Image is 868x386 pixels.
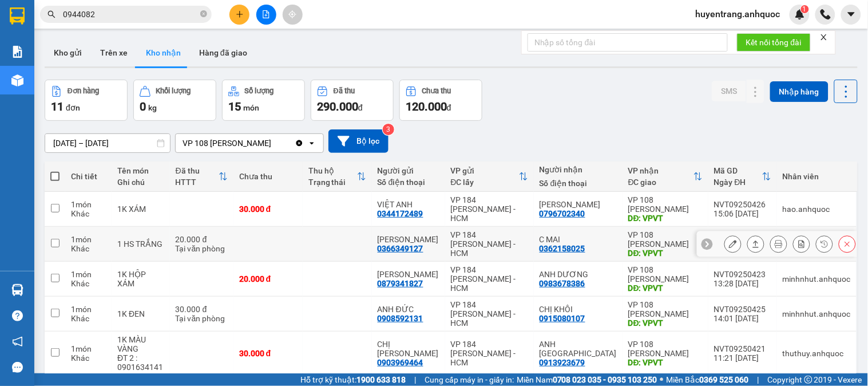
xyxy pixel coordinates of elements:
div: 0362158025 [540,244,585,253]
div: Khác [71,279,106,288]
button: Trên xe [91,39,137,66]
div: Tên món [117,166,164,175]
th: Toggle SortBy [623,162,708,192]
div: 1K HỘP XÁM [117,270,164,288]
div: Chi tiết [71,172,106,181]
button: Khối lượng0kg [133,80,216,121]
img: solution-icon [11,46,23,58]
input: Select a date range. [45,134,170,152]
div: Đã thu [176,166,219,175]
div: NVT09250423 [714,270,771,279]
span: close-circle [200,10,207,17]
div: hao.anhquoc [783,204,851,214]
div: Đã thu [334,87,355,95]
div: VP 108 [PERSON_NAME] [628,340,703,358]
div: Khác [71,353,106,363]
div: DĐ: VPVT [628,358,703,367]
button: Kho gửi [45,39,91,66]
div: 0796702340 [540,209,585,218]
div: C MAI [540,235,617,244]
div: 30.000 đ [239,349,297,358]
img: logo-vxr [10,7,25,25]
div: 1 món [71,235,106,244]
span: | [758,373,759,386]
div: ANH THỤY [540,340,617,358]
div: 11:21 [DATE] [714,353,771,363]
button: Đơn hàng11đơn [45,80,128,121]
div: VP nhận [628,166,693,175]
div: Thu hộ [308,166,357,175]
span: kg [148,103,157,112]
button: plus [229,5,249,25]
input: Tìm tên, số ĐT hoặc mã đơn [63,8,198,21]
img: warehouse-icon [11,74,23,86]
div: Khác [71,209,106,218]
strong: 0369 525 060 [700,375,749,384]
div: DĐ: VPVT [628,249,703,258]
span: plus [236,10,244,18]
div: 0913923679 [540,358,585,367]
img: icon-new-feature [795,9,805,19]
div: ĐC lấy [451,178,519,187]
span: | [414,373,416,386]
div: VIỆT ANH [378,200,439,209]
span: Miền Nam [517,373,657,386]
div: Giao hàng [747,235,764,253]
span: Cung cấp máy in - giấy in: [425,373,514,386]
div: minhnhut.anhquoc [783,274,851,283]
div: 0366349127 [378,244,423,253]
button: Kết nối tổng đài [737,33,811,52]
button: Hàng đã giao [190,39,256,66]
span: message [12,362,23,373]
span: question-circle [12,310,23,321]
span: file-add [262,10,270,18]
div: Ngày ĐH [714,178,762,187]
div: 1K XÁM [117,204,164,214]
span: đơn [66,103,80,112]
div: 30.000 đ [176,305,228,314]
sup: 3 [383,124,394,135]
th: Toggle SortBy [445,162,534,192]
span: Kết nối tổng đài [746,36,802,49]
div: NVT09250421 [714,344,771,353]
span: search [47,10,56,18]
div: Tại văn phòng [176,244,228,253]
div: 1K ĐEN [117,309,164,318]
div: DĐ: VPVT [628,318,703,328]
div: Người gửi [378,166,439,175]
span: ⚪️ [660,377,664,382]
span: aim [288,10,296,18]
strong: 0708 023 035 - 0935 103 250 [553,375,657,384]
div: 14:01 [DATE] [714,314,771,323]
div: thuthuy.anhquoc [783,349,851,358]
div: VP 184 [PERSON_NAME] - HCM [451,300,528,328]
div: minhnhut.anhquoc [783,309,851,318]
div: Chưa thu [239,172,297,181]
span: close-circle [200,9,207,20]
input: Selected VP 108 Lê Hồng Phong - Vũng Tàu. [272,137,274,149]
span: close [820,33,828,41]
button: caret-down [841,5,861,25]
div: VP 108 [PERSON_NAME] [183,137,271,149]
span: 15 [228,100,241,113]
div: Nhân viên [783,172,851,181]
input: Nhập số tổng đài [528,33,728,52]
div: 20.000 đ [176,235,228,244]
svg: open [307,139,316,148]
button: Chưa thu120.000đ [399,80,482,121]
div: 0903969464 [378,358,423,367]
div: 1K MÀU VÀNG [117,335,164,353]
div: Khác [71,244,106,253]
div: DĐ: VPVT [628,283,703,293]
button: Bộ lọc [328,129,389,153]
div: Trạng thái [308,178,357,187]
div: 1 món [71,270,106,279]
div: HTTT [176,178,219,187]
div: 0879341827 [378,279,423,288]
div: VP 184 [PERSON_NAME] - HCM [451,340,528,367]
div: ANH HUY [378,270,439,279]
div: 20.000 đ [239,274,297,283]
img: warehouse-icon [11,284,23,296]
th: Toggle SortBy [708,162,777,192]
div: VP 184 [PERSON_NAME] - HCM [451,230,528,258]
